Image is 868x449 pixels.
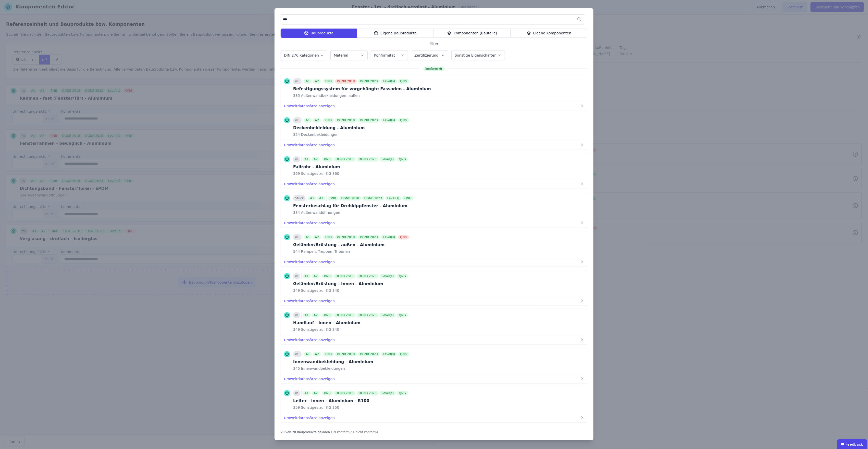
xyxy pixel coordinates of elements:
div: BNB [322,274,332,279]
div: Level(s) [381,118,397,123]
label: Konformität [374,53,396,57]
div: konform [423,67,444,71]
div: m² [293,351,302,357]
div: A1 [304,235,312,240]
label: Material [334,53,349,57]
div: m [293,312,300,318]
div: DGNB 2018 [335,352,357,356]
div: Level(s) [380,157,396,162]
button: DIN 276 Kategorien [281,50,327,60]
div: QNG [397,157,408,162]
div: A2 [313,118,321,123]
span: Sonstiges zur KG 350 [300,405,339,410]
button: Umweltdatensätze anzeigen [281,218,587,228]
div: DGNB 2018 [335,118,357,123]
span: 334 [293,210,300,215]
div: DGNB 2023 [357,157,379,162]
div: BNB [323,352,334,356]
div: A2 [313,79,321,84]
div: BNB [323,79,334,84]
div: m² [293,117,302,123]
span: Deckenbekleidungen [300,132,339,137]
button: Umweltdatensätze anzeigen [281,413,587,422]
div: Deckenbekleidung - Aluminium [293,125,410,131]
span: Filter [427,41,442,46]
div: BNB [323,118,334,123]
div: Fensterbeschlag für Drehkippfenster - Aluminium [293,203,415,209]
div: Fallrohr - Aluminium [293,164,409,170]
div: 20 von 20 Bauprodukte geladen [281,428,330,434]
div: QNG [398,118,409,123]
div: m [293,390,300,396]
div: A1 [303,391,311,395]
div: (19 konform / 1 nicht konform) [331,428,378,434]
div: Befestigungssystem für vorgehängte Fassaden - Aluminium [293,86,431,92]
div: A1 [304,118,312,123]
div: Geländer/Brüstung - innen - Aluminium [293,281,409,287]
div: BNB [328,196,338,201]
button: Material [331,50,367,60]
div: DGNB 2023 [357,274,379,279]
div: DGNB 2023 [357,391,379,395]
div: A1 [303,274,311,279]
div: QNG [397,274,408,279]
div: A1 [303,313,311,318]
div: QNG [398,235,409,240]
div: QNG [402,196,414,201]
div: A1 [304,352,312,356]
div: BNB [322,313,332,318]
div: Level(s) [380,391,396,395]
div: A2 [313,235,321,240]
div: A2 [312,157,320,162]
div: Level(s) [381,79,397,84]
button: Konformität [371,50,408,60]
button: Umweltdatensätze anzeigen [281,374,587,384]
div: Stück [293,195,306,201]
button: Umweltdatensätze anzeigen [281,296,587,306]
span: 544 [293,249,300,254]
div: DGNB 2018 [334,391,356,395]
div: Komponenten (Bauteile) [434,29,511,38]
button: Umweltdatensätze anzeigen [281,140,587,150]
div: Level(s) [385,196,401,201]
div: A2 [312,274,320,279]
div: A2 [312,391,320,395]
div: DGNB 2018 [335,235,357,240]
div: A2 [312,313,320,318]
div: BNB [322,391,332,395]
span: Außenwandöffnungen [300,210,340,215]
label: Zertifizierung [414,53,439,57]
button: Umweltdatensätze anzeigen [281,101,587,111]
div: DGNB 2018 [335,79,357,84]
div: A1 [303,157,311,162]
div: m [293,156,300,162]
button: Zertifizierung [411,50,448,60]
div: DGNB 2023 [358,118,380,123]
div: Level(s) [381,352,397,356]
div: QNG [398,352,409,356]
div: DGNB 2018 [334,274,356,279]
span: Außenwandbekleidungen, außen [300,93,360,98]
div: A2 [317,196,325,201]
div: DGNB 2018 [334,313,356,318]
span: 345 [293,366,300,371]
span: Innenwandbekleidungen [300,366,345,371]
div: QNG [397,313,408,318]
span: 359 [293,405,300,410]
button: Umweltdatensätze anzeigen [281,257,587,267]
div: Level(s) [380,313,396,318]
span: 335 [293,93,300,98]
div: DGNB 2023 [358,79,380,84]
div: DGNB 2018 [334,157,356,162]
div: m² [293,78,302,84]
span: Rampen, Treppen, Tribünen [300,249,350,254]
div: A1 [304,79,312,84]
span: Sonstiges zur KG 340 [300,288,339,293]
div: Leiter - innen - Aluminium - R100 [293,398,409,404]
div: BNB [323,235,334,240]
div: A2 [313,352,321,356]
div: m [293,273,300,279]
div: Handlauf - innen - Aluminium [293,320,409,326]
div: DGNB 2018 [339,196,361,201]
div: Level(s) [380,274,396,279]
